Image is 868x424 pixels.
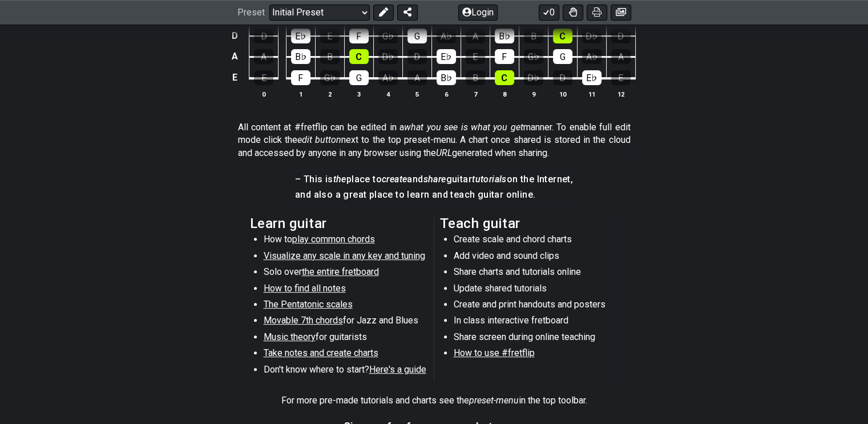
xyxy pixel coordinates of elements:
span: play common chords [292,234,375,245]
button: Share Preset [397,5,418,21]
span: How to use #fretflip [454,347,535,358]
th: 1 [286,88,315,100]
div: G♭ [320,70,340,85]
th: 11 [577,88,606,100]
li: Solo over [264,266,426,282]
th: 9 [519,88,548,100]
span: Visualize any scale in any key and tuning [264,250,425,261]
li: for Jazz and Blues [264,314,426,330]
em: share [423,174,446,185]
h4: – This is place to and guitar on the Internet, [295,173,573,186]
span: How to find all notes [264,283,346,294]
div: D [407,49,427,64]
div: D [254,29,273,43]
li: Update shared tutorials [454,282,616,298]
em: the [333,174,346,185]
div: G [553,49,572,64]
em: what you see is what you get [404,122,523,133]
span: the entire fretboard [302,266,379,277]
div: D♭ [378,49,398,64]
li: for guitarists [264,331,426,347]
div: A [466,29,485,43]
div: G [349,70,369,85]
li: Create and print handouts and posters [454,298,616,314]
div: D♭ [582,29,601,43]
th: 4 [373,88,402,100]
div: E [466,49,485,64]
li: Share charts and tutorials online [454,266,616,282]
th: 2 [315,88,344,100]
span: Preset [237,7,265,18]
th: 8 [490,88,519,100]
div: E [611,70,631,85]
span: Here's a guide [369,364,426,375]
div: F [349,29,369,43]
div: B♭ [495,29,514,43]
div: B [466,70,485,85]
button: 0 [539,5,559,21]
div: E♭ [437,49,456,64]
li: Share screen during online teaching [454,331,616,347]
th: 0 [249,88,278,100]
div: D [553,70,572,85]
th: 12 [606,88,635,100]
button: Login [458,5,498,21]
th: 5 [402,88,431,100]
div: B♭ [291,49,310,64]
p: For more pre-made tutorials and charts see the in the top toolbar. [281,394,587,407]
th: 3 [344,88,373,100]
span: Music theory [264,331,316,342]
th: 7 [461,88,490,100]
span: Movable 7th chords [264,315,343,326]
th: 6 [431,88,461,100]
button: Create image [611,5,631,21]
span: Take notes and create charts [264,347,378,358]
em: tutorials [472,174,507,185]
div: A♭ [582,49,601,64]
span: The Pentatonic scales [264,299,353,310]
h4: and also a great place to learn and teach guitar online. [295,189,573,201]
li: How to [264,233,426,249]
div: A [407,70,427,85]
div: A [254,49,273,64]
h2: Learn guitar [250,217,429,230]
button: Toggle Dexterity for all fretkits [563,5,583,21]
h2: Teach guitar [440,217,619,230]
em: preset-menu [469,395,519,406]
button: Print [587,5,607,21]
li: Add video and sound clips [454,250,616,266]
div: D♭ [524,70,543,85]
div: E [320,29,340,43]
div: E♭ [291,29,310,43]
div: G♭ [524,49,543,64]
div: E [254,70,273,85]
div: A [611,49,631,64]
div: A♭ [378,70,398,85]
em: edit button [297,134,341,145]
td: E [228,67,241,89]
div: G♭ [378,29,398,43]
div: D [611,29,631,43]
em: create [382,174,407,185]
em: URL [436,147,452,158]
li: In class interactive fretboard [454,314,616,330]
div: C [495,70,514,85]
p: All content at #fretflip can be edited in a manner. To enable full edit mode click the next to th... [238,121,631,159]
div: C [553,29,572,43]
div: C [349,49,369,64]
div: B♭ [437,70,456,85]
td: A [228,46,241,67]
div: A♭ [437,29,456,43]
li: Create scale and chord charts [454,233,616,249]
div: G [407,29,427,43]
div: F [291,70,310,85]
td: D [228,26,241,46]
div: E♭ [582,70,601,85]
div: F [495,49,514,64]
button: Edit Preset [373,5,394,21]
select: Preset [269,5,370,21]
div: B [320,49,340,64]
div: B [524,29,543,43]
th: 10 [548,88,577,100]
li: Don't know where to start? [264,363,426,379]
